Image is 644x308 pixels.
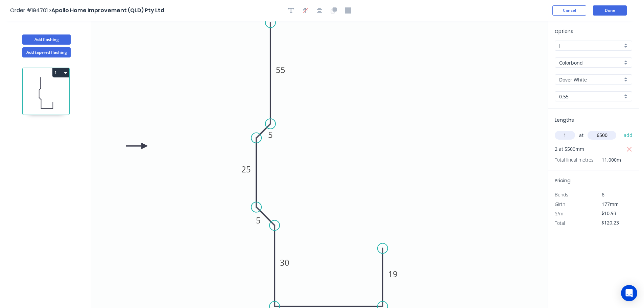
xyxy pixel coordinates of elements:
span: Pricing [555,177,571,184]
tspan: 30 [280,257,289,268]
span: Total lineal metres [555,155,594,165]
button: Done [593,5,627,16]
tspan: 5 [256,215,261,226]
input: Colour [559,76,622,83]
span: Lengths [555,117,574,123]
span: Options [555,28,573,35]
span: Order #194701 > [10,6,51,14]
span: Total [555,220,565,226]
div: Open Intercom Messenger [621,285,637,301]
tspan: 19 [388,268,398,280]
button: 1 [52,68,69,77]
span: $/m [555,210,563,217]
span: 177mm [602,201,619,207]
input: Price level [559,42,622,49]
tspan: 25 [241,164,251,175]
tspan: 5 [268,129,273,140]
span: 2 at 5500mm [555,144,584,154]
tspan: 55 [276,64,285,75]
span: at [579,131,583,140]
span: Girth [555,201,565,207]
input: Material [559,59,622,66]
span: 11.000m [594,155,621,165]
span: 6 [602,191,604,198]
button: Cancel [552,5,586,16]
span: Apollo Home Improvement (QLD) Pty Ltd [51,6,164,14]
button: Add tapered flashing [22,47,71,57]
span: Bends [555,191,568,198]
svg: 0 [91,21,548,308]
input: Thickness [559,93,622,100]
button: Add flashing [22,34,71,45]
button: add [620,129,636,141]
